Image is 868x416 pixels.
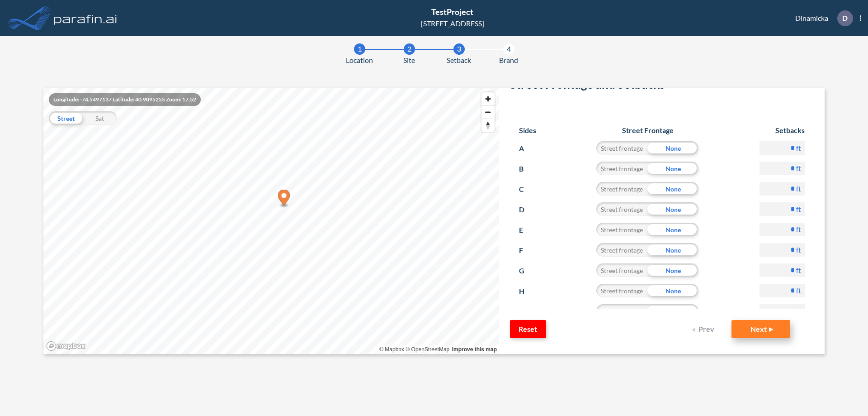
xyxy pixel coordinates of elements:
[796,306,801,316] label: ft
[510,320,546,338] button: Reset
[481,105,495,119] button: Zoom out
[796,245,801,254] label: ft
[519,182,536,196] p: C
[647,141,698,155] div: None
[731,320,790,338] button: Next
[796,225,801,234] label: ft
[647,223,698,236] div: None
[519,126,536,134] h6: Sides
[52,9,119,27] img: logo
[49,93,201,106] div: Longitude: -74.5497137 Latitude: 40.9095255 Zoom: 17.52
[519,202,536,217] p: D
[796,205,801,214] label: ft
[278,190,290,208] div: Map marker
[519,162,536,176] p: B
[842,14,848,22] p: D
[481,106,495,119] span: Zoom out
[519,243,536,258] p: F
[83,111,117,125] div: Sat
[647,304,698,318] div: None
[519,304,536,319] p: I
[503,43,514,55] div: 4
[647,243,698,257] div: None
[46,341,86,351] a: Mapbox homepage
[452,346,497,353] a: Improve this map
[519,263,536,278] p: G
[596,223,647,236] div: Street frontage
[499,55,518,66] span: Brand
[346,55,373,66] span: Location
[596,263,647,277] div: Street frontage
[588,126,708,134] h6: Street Frontage
[647,284,698,297] div: None
[647,202,698,216] div: None
[481,119,495,132] span: Reset bearing to north
[49,111,83,125] div: Street
[519,284,536,298] p: H
[596,141,647,155] div: Street frontage
[453,43,465,55] div: 3
[596,202,647,216] div: Street frontage
[796,164,801,173] label: ft
[647,162,698,175] div: None
[519,223,536,237] p: E
[379,346,404,353] a: Mapbox
[43,88,499,354] canvas: Map
[596,243,647,257] div: Street frontage
[481,92,495,105] button: Zoom in
[447,55,471,66] span: Setback
[481,119,495,132] button: Reset bearing to north
[647,182,698,196] div: None
[354,43,365,55] div: 1
[796,266,801,275] label: ft
[403,55,415,66] span: Site
[431,7,473,17] span: TestProject
[596,304,647,318] div: Street frontage
[686,320,722,338] button: Prev
[519,141,536,156] p: A
[596,284,647,297] div: Street frontage
[404,43,415,55] div: 2
[421,18,484,29] div: [STREET_ADDRESS]
[782,10,861,26] div: Dinamicka
[406,346,449,353] a: OpenStreetMap
[596,162,647,175] div: Street frontage
[759,126,805,134] h6: Setbacks
[796,143,801,153] label: ft
[796,184,801,193] label: ft
[647,263,698,277] div: None
[796,286,801,295] label: ft
[596,182,647,196] div: Street frontage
